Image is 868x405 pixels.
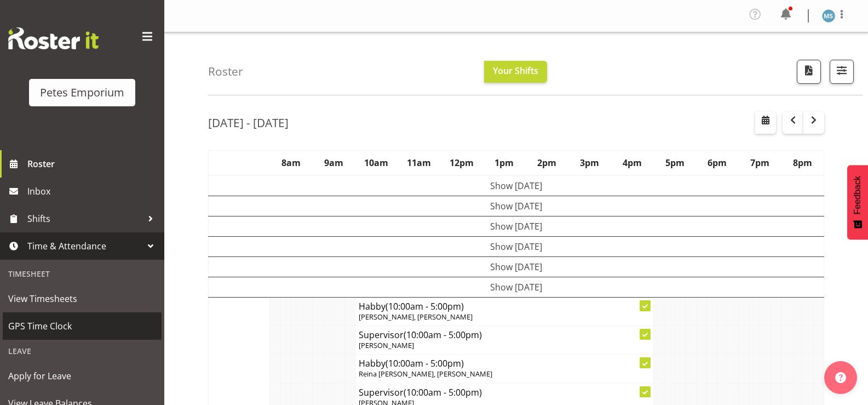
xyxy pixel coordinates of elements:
[404,386,482,398] span: (10:00am - 5:00pm)
[484,61,547,83] button: Your Shifts
[386,357,464,369] span: (10:00am - 5:00pm)
[526,151,568,176] th: 2pm
[755,112,776,134] button: Select a specific date within the roster.
[797,60,821,84] button: Download a PDF of the roster according to the set date range.
[3,362,162,390] a: Apply for Leave
[853,176,863,214] span: Feedback
[270,151,313,176] th: 8am
[209,277,824,298] td: Show [DATE]
[209,196,824,216] td: Show [DATE]
[209,216,824,237] td: Show [DATE]
[209,237,824,257] td: Show [DATE]
[27,238,142,254] span: Time & Attendance
[696,151,739,176] th: 6pm
[3,285,162,312] a: View Timesheets
[3,312,162,340] a: GPS Time Clock
[847,165,868,239] button: Feedback - Show survey
[27,183,159,199] span: Inbox
[3,340,162,362] div: Leave
[739,151,781,176] th: 7pm
[8,368,156,384] span: Apply for Leave
[8,290,156,307] span: View Timesheets
[359,301,650,312] h4: Habby
[493,65,538,77] span: Your Shifts
[440,151,483,176] th: 12pm
[822,9,835,22] img: maureen-sellwood712.jpg
[40,84,124,101] div: Petes Emporium
[835,372,846,383] img: help-xxl-2.png
[355,151,398,176] th: 10am
[359,312,473,322] span: [PERSON_NAME], [PERSON_NAME]
[8,318,156,334] span: GPS Time Clock
[404,329,482,341] span: (10:00am - 5:00pm)
[568,151,611,176] th: 3pm
[27,156,159,172] span: Roster
[359,340,414,350] span: [PERSON_NAME]
[208,65,243,78] h4: Roster
[3,263,162,285] div: Timesheet
[611,151,653,176] th: 4pm
[209,175,824,196] td: Show [DATE]
[359,369,492,379] span: Reina [PERSON_NAME], [PERSON_NAME]
[359,358,650,369] h4: Habby
[359,387,650,398] h4: Supervisor
[653,151,696,176] th: 5pm
[781,151,824,176] th: 8pm
[359,329,650,340] h4: Supervisor
[830,60,854,84] button: Filter Shifts
[8,27,99,49] img: Rosterit website logo
[483,151,526,176] th: 1pm
[398,151,440,176] th: 11am
[208,116,289,130] h2: [DATE] - [DATE]
[313,151,355,176] th: 9am
[386,300,464,312] span: (10:00am - 5:00pm)
[27,210,142,227] span: Shifts
[209,257,824,277] td: Show [DATE]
